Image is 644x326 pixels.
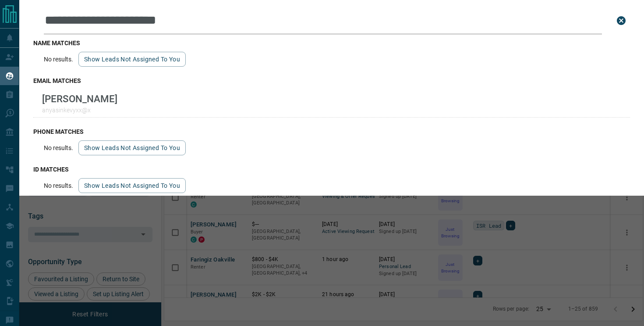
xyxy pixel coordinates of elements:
button: show leads not assigned to you [78,52,186,67]
p: No results. [44,182,73,189]
h3: name matches [33,39,630,47]
button: show leads not assigned to you [78,178,186,193]
p: No results. [44,144,73,151]
button: close search bar [612,12,630,29]
h3: id matches [33,166,630,173]
h3: email matches [33,77,630,84]
p: No results. [44,56,73,63]
p: anyasinkevyxx@x [42,107,117,114]
h3: phone matches [33,128,630,135]
p: [PERSON_NAME] [42,93,117,104]
button: show leads not assigned to you [78,140,186,155]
